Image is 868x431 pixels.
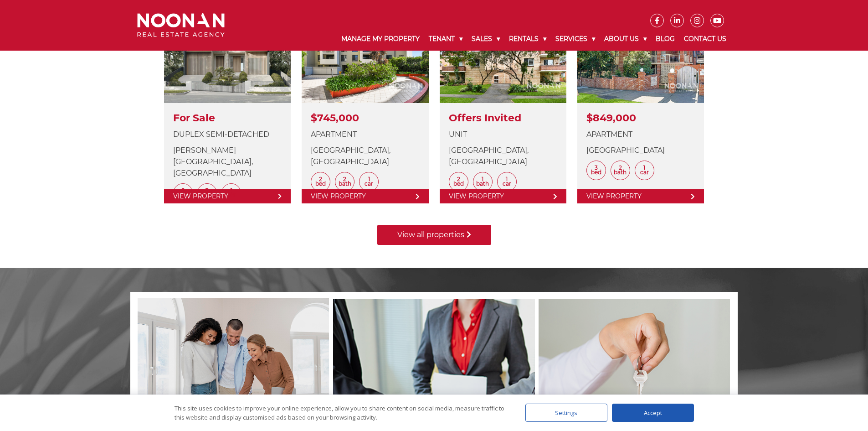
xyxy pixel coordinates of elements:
a: Tenant [424,27,467,51]
a: Manage My Property [337,27,424,51]
a: About Us [600,27,651,51]
div: This site uses cookies to improve your online experience, allow you to share content on social me... [175,404,507,422]
a: Contact Us [679,27,731,51]
a: Sales [467,27,504,51]
a: Services [551,27,600,51]
a: View all properties [377,225,491,245]
img: Noonan Real Estate Agency [137,13,225,37]
div: Accept [612,404,694,422]
div: Settings [525,404,607,422]
a: Blog [651,27,679,51]
a: Rentals [504,27,551,51]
